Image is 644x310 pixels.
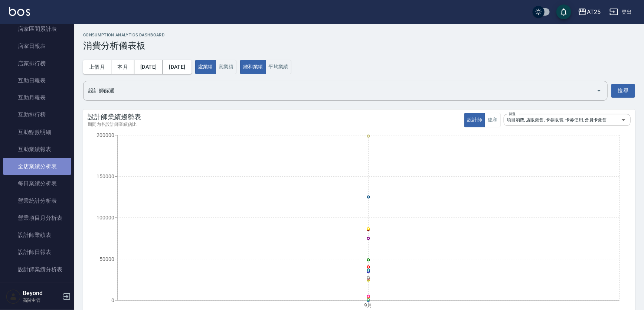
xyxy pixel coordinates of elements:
[111,297,114,303] tspan: 0
[23,290,61,297] h5: Beyond
[3,209,71,226] a: 營業項目月分析表
[83,33,635,37] h2: consumption analytics dashboard
[504,114,631,126] div: 項目消費, 店販銷售, 卡券販賣, 卡券使用, 會員卡銷售
[97,215,114,221] tspan: 100000
[556,4,571,19] button: save
[593,85,605,97] button: Open
[83,60,111,74] button: 上個月
[3,244,71,261] a: 設計師日報表
[3,20,71,37] a: 店家區間累計表
[6,289,21,304] img: Person
[9,7,30,16] img: Logo
[365,302,373,308] tspan: 9月
[3,261,71,278] a: 設計師業績分析表
[575,4,604,20] button: AT25
[611,84,635,98] button: 搜尋
[111,60,134,74] button: 本月
[86,84,593,97] input: 選擇設計師
[3,278,71,295] a: 設計師業績月報表
[266,60,292,74] button: 平均業績
[3,141,71,158] a: 互助業績報表
[464,113,485,127] button: 設計師
[97,173,114,179] tspan: 150000
[23,297,61,304] p: 高階主管
[607,5,635,19] button: 登出
[240,60,266,74] button: 總和業績
[99,256,114,262] tspan: 50000
[3,72,71,89] a: 互助日報表
[83,40,635,51] h3: 消費分析儀表板
[3,89,71,106] a: 互助月報表
[509,111,516,116] label: 篩選
[3,175,71,192] a: 每日業績分析表
[3,106,71,123] a: 互助排行榜
[195,60,216,74] button: 虛業績
[485,113,501,127] button: 總和
[587,7,601,17] div: AT25
[3,226,71,244] a: 設計師業績表
[3,124,71,141] a: 互助點數明細
[97,132,114,138] tspan: 200000
[88,112,141,121] div: 設計師業績趨勢表
[163,60,191,74] button: [DATE]
[3,55,71,72] a: 店家排行榜
[3,158,71,175] a: 全店業績分析表
[88,121,141,128] div: 期間內各設計師業績佔比
[3,37,71,55] a: 店家日報表
[3,192,71,209] a: 營業統計分析表
[134,60,163,74] button: [DATE]
[216,60,236,74] button: 實業績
